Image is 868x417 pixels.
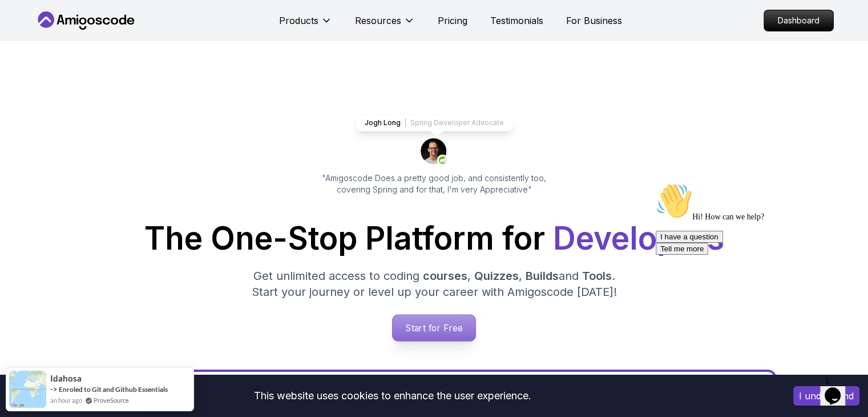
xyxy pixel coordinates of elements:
[423,269,467,283] span: courses
[651,178,857,366] iframe: chat widget
[365,118,401,127] p: Jogh Long
[5,53,72,65] button: I have a question
[820,371,857,406] iframe: chat widget
[410,118,504,127] p: Spring Developer Advocate
[9,371,46,408] img: provesource social proof notification image
[764,10,833,31] p: Dashboard
[50,395,82,405] span: an hour ago
[474,269,519,283] span: Quizzes
[582,269,612,283] span: Tools
[438,14,467,27] a: Pricing
[306,173,562,195] p: "Amigoscode Does a pretty good job, and consistently too, covering Spring and for that, I'm very ...
[59,385,168,394] a: Enroled to Git and Github Essentials
[793,386,859,406] button: Accept cookies
[50,374,82,383] span: Idahosa
[490,14,543,27] a: Testimonials
[355,14,401,27] p: Resources
[355,14,415,37] button: Resources
[566,14,622,27] a: For Business
[421,138,448,166] img: josh long
[5,65,57,77] button: Tell me more
[392,314,476,342] a: Start for Free
[279,14,318,27] p: Products
[553,219,724,257] span: Developers
[243,268,626,300] p: Get unlimited access to coding , , and . Start your journey or level up your career with Amigosco...
[5,5,41,41] img: :wave:
[279,14,332,37] button: Products
[5,34,113,43] span: Hi! How can we help?
[44,223,825,254] h1: The One-Stop Platform for
[764,10,834,31] a: Dashboard
[9,383,776,408] div: This website uses cookies to enhance the user experience.
[393,315,475,341] p: Start for Free
[50,384,58,394] span: ->
[94,395,129,405] a: ProveSource
[526,269,559,283] span: Builds
[5,5,210,77] div: 👋Hi! How can we help?I have a questionTell me more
